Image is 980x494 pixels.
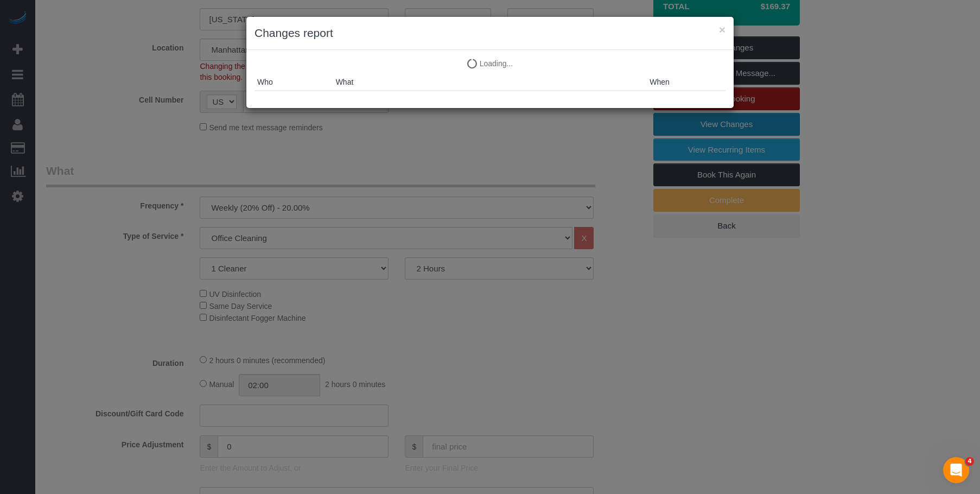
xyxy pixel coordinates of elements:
[333,74,647,91] th: What
[943,457,969,483] iframe: Intercom live chat
[647,74,726,91] th: When
[719,24,726,35] button: ×
[254,25,726,41] h3: Changes report
[254,58,726,69] p: Loading...
[246,17,734,108] sui-modal: Changes report
[965,457,974,466] span: 4
[254,74,333,91] th: Who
